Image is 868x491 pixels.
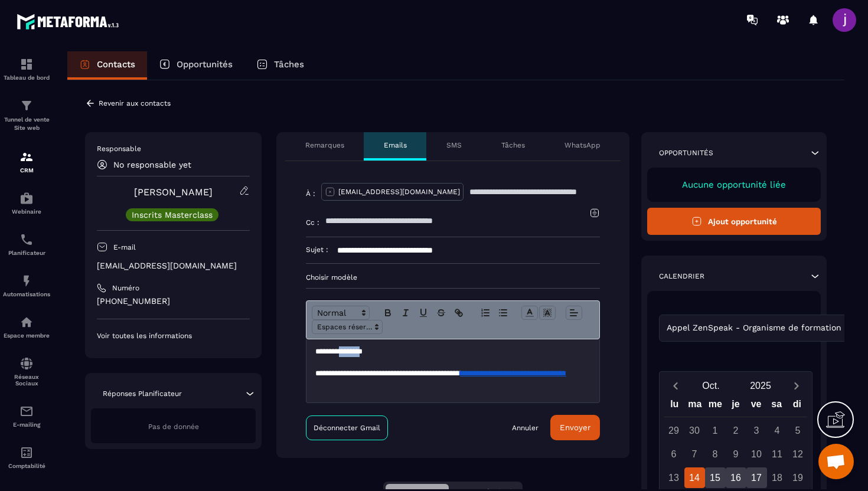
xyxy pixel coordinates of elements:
[134,186,213,198] a: [PERSON_NAME]
[3,421,50,428] p: E-mailing
[3,374,50,387] p: Réseaux Sociaux
[788,420,808,441] div: 5
[19,404,34,418] img: email
[3,224,50,265] a: schedulerschedulerPlanificateur
[19,233,34,247] img: scheduler
[446,140,462,150] p: SMS
[3,208,50,215] p: Webinaire
[705,420,726,441] div: 1
[132,211,213,219] p: Inscrits Masterclass
[19,446,34,460] img: accountant
[767,420,788,441] div: 4
[3,463,50,469] p: Comptabilité
[67,51,147,80] a: Contacts
[338,187,460,197] p: [EMAIL_ADDRESS][DOMAIN_NAME]
[147,51,244,80] a: Opportunités
[726,420,746,441] div: 2
[684,420,705,441] div: 30
[97,296,250,307] p: [PHONE_NUMBER]
[705,444,726,464] div: 8
[19,356,34,371] img: social-network
[113,243,136,252] p: E-mail
[550,415,600,440] button: Envoyer
[664,444,684,464] div: 6
[664,467,684,488] div: 13
[659,179,809,190] p: Aucune opportunité liée
[844,322,853,335] input: Search for option
[726,444,746,464] div: 9
[306,273,600,282] p: Choisir modèle
[746,396,766,417] div: ve
[97,144,250,153] p: Responsable
[19,150,34,164] img: formation
[148,423,199,431] span: Pas de donnée
[112,283,139,293] p: Numéro
[3,250,50,256] p: Planificateur
[97,59,135,70] p: Contacts
[97,331,250,341] p: Voir toutes les informations
[685,396,706,417] div: ma
[97,260,250,271] p: [EMAIL_ADDRESS][DOMAIN_NAME]
[3,332,50,339] p: Espace membre
[788,467,808,488] div: 19
[244,51,316,80] a: Tâches
[664,396,685,417] div: lu
[647,208,821,235] button: Ajout opportunité
[767,467,788,488] div: 18
[306,218,319,227] p: Cc :
[736,375,785,396] button: Open years overlay
[659,148,713,158] p: Opportunités
[726,396,746,417] div: je
[99,99,171,107] p: Revenir aux contacts
[686,375,736,396] button: Open months overlay
[3,48,50,90] a: formationformationTableau de bord
[17,11,123,32] img: logo
[746,467,767,488] div: 17
[3,167,50,174] p: CRM
[274,59,304,70] p: Tâches
[305,140,344,150] p: Remarques
[3,348,50,395] a: social-networksocial-networkRéseaux Sociaux
[19,191,34,205] img: automations
[19,315,34,329] img: automations
[664,322,844,335] span: Appel ZenSpeak - Organisme de formation
[3,182,50,224] a: automationsautomationsWebinaire
[664,378,686,394] button: Previous month
[3,74,50,81] p: Tableau de bord
[3,265,50,306] a: automationsautomationsAutomatisations
[19,274,34,288] img: automations
[705,396,726,417] div: me
[177,59,233,70] p: Opportunités
[3,395,50,437] a: emailemailE-mailing
[564,140,601,150] p: WhatsApp
[684,444,705,464] div: 7
[746,420,767,441] div: 3
[705,467,726,488] div: 15
[3,116,50,132] p: Tunnel de vente Site web
[664,420,684,441] div: 29
[726,467,746,488] div: 16
[788,444,808,464] div: 12
[19,57,34,71] img: formation
[746,444,767,464] div: 10
[3,437,50,478] a: accountantaccountantComptabilité
[3,306,50,348] a: automationsautomationsEspace membre
[306,189,315,198] p: À :
[384,140,407,150] p: Emails
[306,245,328,254] p: Sujet :
[19,99,34,113] img: formation
[767,444,788,464] div: 11
[785,378,807,394] button: Next month
[3,141,50,182] a: formationformationCRM
[501,140,525,150] p: Tâches
[306,415,388,440] a: Déconnecter Gmail
[3,291,50,297] p: Automatisations
[512,423,539,433] a: Annuler
[3,90,50,141] a: formationformationTunnel de vente Site web
[818,444,854,479] div: Ouvrir le chat
[787,396,807,417] div: di
[684,467,705,488] div: 14
[659,271,704,281] p: Calendrier
[113,160,191,169] p: No responsable yet
[766,396,787,417] div: sa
